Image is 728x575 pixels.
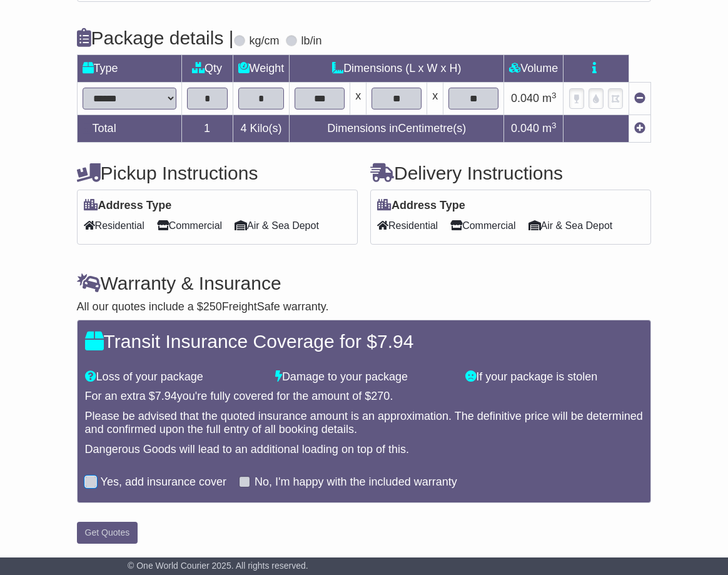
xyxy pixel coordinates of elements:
[528,216,613,235] span: Air & Sea Depot
[290,115,504,143] td: Dimensions in Centimetre(s)
[552,121,557,130] sup: 3
[511,92,539,104] span: 0.040
[233,115,290,143] td: Kilo(s)
[552,91,557,100] sup: 3
[301,34,322,48] label: lb/in
[511,122,539,135] span: 0.040
[269,370,459,384] div: Damage to your package
[542,122,557,135] span: m
[377,216,438,235] span: Residential
[634,122,645,135] a: Add new item
[85,331,644,352] h4: Transit Insurance Coverage for $
[504,55,564,83] td: Volume
[84,216,144,235] span: Residential
[77,522,138,544] button: Get Quotes
[459,370,649,384] div: If your package is stolen
[250,34,280,48] label: kg/cm
[235,216,319,235] span: Air & Sea Depot
[203,300,222,313] span: 250
[77,55,181,83] td: Type
[85,443,644,457] div: Dangerous Goods will lead to an additional loading on top of this.
[85,410,644,437] div: Please be advised that the quoted insurance amount is an approximation. The definitive price will...
[77,28,234,48] h4: Package details |
[181,115,233,143] td: 1
[77,115,181,143] td: Total
[233,55,290,83] td: Weight
[240,122,246,135] span: 4
[79,370,269,384] div: Loss of your package
[634,92,645,104] a: Remove this item
[255,476,457,489] label: No, I'm happy with the included warranty
[157,216,222,235] span: Commercial
[370,163,651,183] h4: Delivery Instructions
[128,561,308,571] span: © One World Courier 2025. All rights reserved.
[181,55,233,83] td: Qty
[371,390,390,402] span: 270
[350,83,367,115] td: x
[85,390,644,404] div: For an extra $ you're fully covered for the amount of $ .
[450,216,515,235] span: Commercial
[377,331,413,352] span: 7.94
[427,83,443,115] td: x
[155,390,177,402] span: 7.94
[77,163,358,183] h4: Pickup Instructions
[542,92,557,104] span: m
[101,476,226,489] label: Yes, add insurance cover
[84,199,172,213] label: Address Type
[77,300,652,314] div: All our quotes include a $ FreightSafe warranty.
[377,199,465,213] label: Address Type
[290,55,504,83] td: Dimensions (L x W x H)
[77,273,652,293] h4: Warranty & Insurance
